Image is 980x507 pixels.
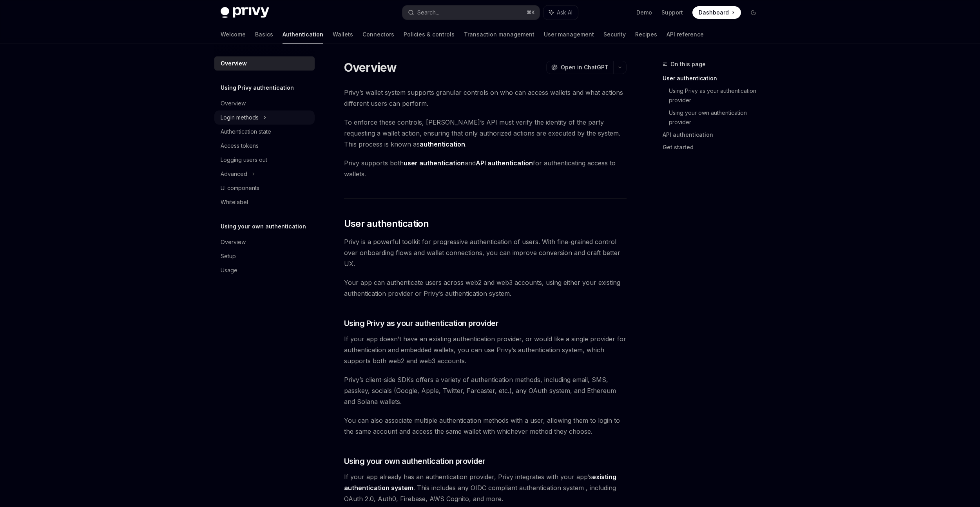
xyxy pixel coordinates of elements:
img: dark logo [221,7,269,18]
div: Search... [417,8,439,17]
button: Search...⌘K [402,5,540,20]
div: Usage [221,266,237,275]
strong: API authentication [476,159,533,167]
a: Demo [636,9,652,16]
span: Open in ChatGPT [561,63,609,71]
a: User management [544,25,594,44]
div: Setup [221,252,236,261]
a: API reference [667,25,704,44]
a: Security [603,25,626,44]
div: Whitelabel [221,197,248,207]
span: Ask AI [557,9,572,16]
a: Basics [255,25,273,44]
span: User authentication [344,217,429,230]
a: Overview [214,96,315,110]
h5: Using your own authentication [221,222,306,231]
span: If your app already has an authentication provider, Privy integrates with your app’s . This inclu... [344,471,627,504]
a: Overview [214,56,315,71]
div: Logging users out [221,155,267,165]
a: Transaction management [464,25,534,44]
div: Overview [221,237,246,247]
span: If your app doesn’t have an existing authentication provider, or would like a single provider for... [344,333,627,366]
span: Using Privy as your authentication provider [344,318,499,329]
a: Policies & controls [404,25,455,44]
div: Access tokens [221,141,259,150]
a: Whitelabel [214,195,315,209]
a: Connectors [362,25,394,44]
a: Recipes [635,25,657,44]
a: Overview [214,235,315,249]
div: Advanced [221,169,247,179]
span: Privy is a powerful toolkit for progressive authentication of users. With fine-grained control ov... [344,236,627,269]
span: To enforce these controls, [PERSON_NAME]’s API must verify the identity of the party requesting a... [344,117,627,150]
a: Get started [663,141,766,154]
span: ⌘ K [527,9,535,16]
h5: Using Privy authentication [221,83,294,92]
button: Open in ChatGPT [546,61,613,74]
a: Dashboard [692,6,741,19]
a: Support [661,9,683,16]
strong: user authentication [404,159,465,167]
a: Using Privy as your authentication provider [669,85,766,107]
span: Privy’s client-side SDKs offers a variety of authentication methods, including email, SMS, passke... [344,374,627,407]
div: Overview [221,59,247,68]
span: Privy supports both and for authenticating access to wallets. [344,158,627,179]
a: API authentication [663,129,766,141]
a: Welcome [221,25,246,44]
div: Authentication state [221,127,271,136]
span: Your app can authenticate users across web2 and web3 accounts, using either your existing authent... [344,277,627,299]
strong: authentication [420,140,465,148]
span: Dashboard [699,9,729,16]
span: Using your own authentication provider [344,456,485,467]
a: Access tokens [214,139,315,153]
span: You can also associate multiple authentication methods with a user, allowing them to login to the... [344,415,627,437]
button: Toggle dark mode [747,6,760,19]
a: User authentication [663,72,766,85]
button: Ask AI [543,5,578,20]
a: Using your own authentication provider [669,107,766,129]
a: Authentication [283,25,323,44]
a: Logging users out [214,153,315,167]
div: Overview [221,99,246,108]
span: On this page [670,60,706,69]
div: Login methods [221,113,259,122]
a: UI components [214,181,315,195]
a: Authentication state [214,125,315,139]
span: Privy’s wallet system supports granular controls on who can access wallets and what actions diffe... [344,87,627,109]
a: Wallets [333,25,353,44]
a: Usage [214,263,315,277]
h1: Overview [344,60,397,74]
a: Setup [214,249,315,263]
div: UI components [221,183,259,193]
